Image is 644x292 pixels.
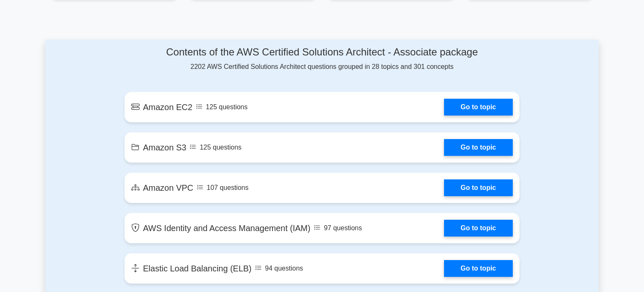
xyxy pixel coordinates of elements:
[444,139,513,156] a: Go to topic
[444,260,513,277] a: Go to topic
[125,46,519,72] div: 2202 AWS Certified Solutions Architect questions grouped in 28 topics and 301 concepts
[444,179,513,196] a: Go to topic
[125,46,519,58] h4: Contents of the AWS Certified Solutions Architect - Associate package
[444,220,513,237] a: Go to topic
[444,99,513,116] a: Go to topic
